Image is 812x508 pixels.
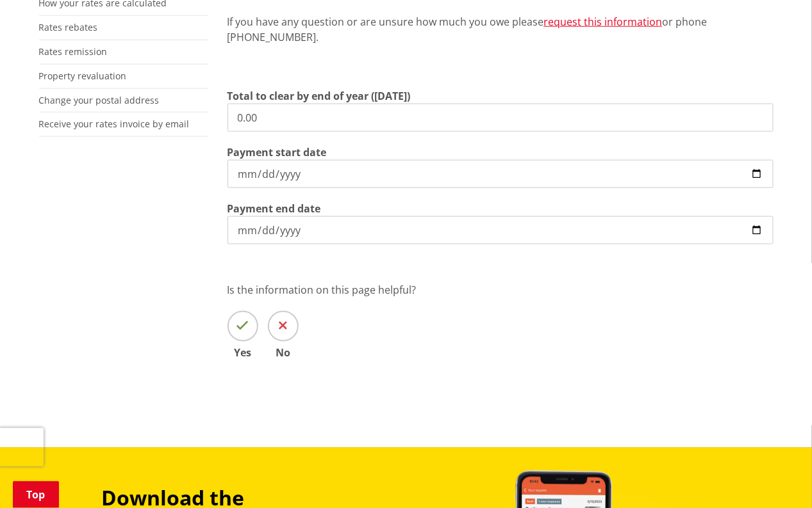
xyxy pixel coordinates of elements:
[228,283,774,298] p: Is the information on this page helpful?
[39,118,190,130] a: Receive your rates invoice by email
[39,21,98,33] a: Rates rebates
[39,45,108,58] a: Rates remission
[228,14,774,45] p: If you have any question or are unsure how much you owe please or phone [PHONE_NUMBER].
[228,201,321,216] label: Payment end date
[753,454,799,500] iframe: Messenger Launcher
[228,145,327,160] label: Payment start date
[268,348,299,358] span: No
[228,88,411,104] label: Total to clear by end of year ([DATE])
[39,94,160,106] a: Change your postal address
[39,70,127,82] a: Property revaluation
[228,348,258,358] span: Yes
[13,481,59,508] a: Top
[544,15,663,29] a: request this information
